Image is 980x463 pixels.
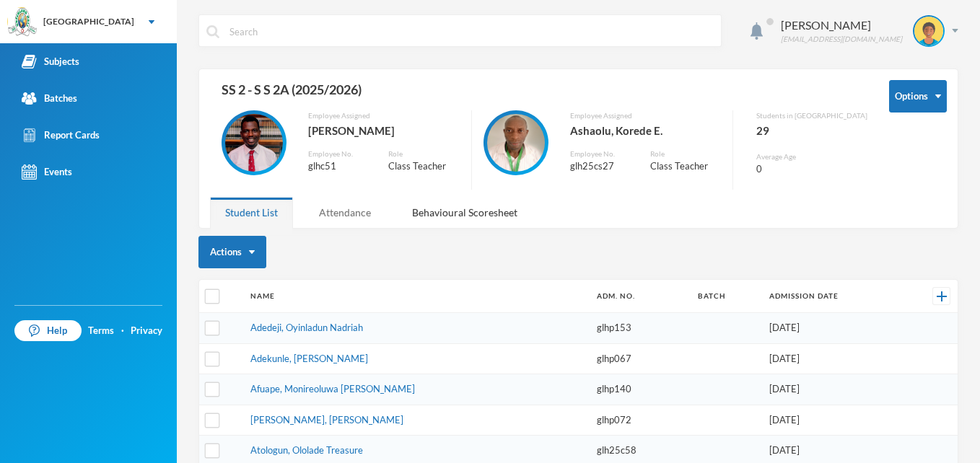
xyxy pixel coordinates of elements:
div: SS 2 - S S 2A (2025/2026) [210,80,867,110]
td: [DATE] [762,405,903,436]
div: [PERSON_NAME] [781,17,902,34]
div: Subjects [22,54,79,69]
td: [DATE] [762,343,903,374]
img: + [937,291,947,301]
img: search [206,25,219,38]
img: logo [8,8,37,37]
button: Options [889,80,947,113]
div: Average Age [756,151,867,162]
a: Atologun, Ololade Treasure [250,444,363,456]
div: Events [22,164,72,180]
div: Behavioural Scoresheet [397,197,533,228]
img: STUDENT [914,17,943,45]
img: EMPLOYEE [225,114,283,172]
div: Employee No. [570,149,629,159]
div: Class Teacher [388,159,460,174]
td: glhp072 [590,405,691,436]
a: Adedeji, Oyinladun Nadriah [250,322,363,333]
th: Batch [691,280,762,313]
div: 0 [756,162,867,177]
div: Report Cards [22,128,100,143]
div: Attendance [304,197,386,228]
div: [GEOGRAPHIC_DATA] [43,15,134,28]
div: glhc51 [308,159,367,174]
div: Batches [22,91,77,106]
a: Privacy [131,324,162,338]
td: glhp140 [590,374,691,405]
th: Admission Date [762,280,903,313]
div: Students in [GEOGRAPHIC_DATA] [756,110,867,121]
div: Ashaolu, Korede E. [570,121,722,140]
button: Actions [198,236,266,268]
div: glh25cs27 [570,159,629,174]
td: [DATE] [762,374,903,405]
td: [DATE] [762,313,903,344]
div: Role [388,149,460,159]
div: · [121,324,124,338]
a: Adekunle, [PERSON_NAME] [250,353,368,364]
div: Employee No. [308,149,367,159]
div: Class Teacher [650,159,722,174]
td: glhp153 [590,313,691,344]
th: Adm. No. [590,280,691,313]
div: [EMAIL_ADDRESS][DOMAIN_NAME] [781,34,902,45]
div: Employee Assigned [570,110,722,121]
td: glhp067 [590,343,691,374]
div: Role [650,149,722,159]
a: Help [14,320,82,342]
div: 29 [756,121,867,140]
div: Student List [210,197,293,228]
div: [PERSON_NAME] [308,121,460,140]
th: Name [243,280,590,313]
div: Employee Assigned [308,110,460,121]
img: EMPLOYEE [487,114,545,172]
a: [PERSON_NAME], [PERSON_NAME] [250,414,403,425]
a: Terms [88,324,114,338]
input: Search [228,15,714,48]
a: Afuape, Monireoluwa [PERSON_NAME] [250,383,415,394]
